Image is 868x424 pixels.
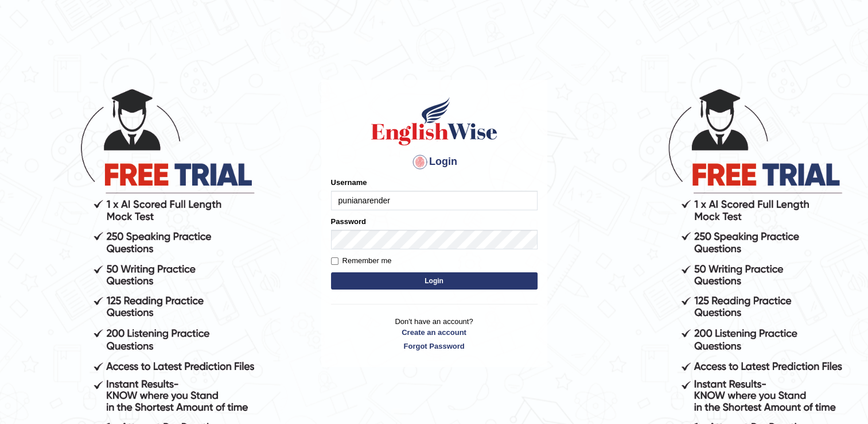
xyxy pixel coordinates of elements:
label: Remember me [331,255,392,267]
a: Create an account [331,327,538,338]
button: Login [331,272,538,290]
p: Don't have an account? [331,316,538,352]
input: Remember me [331,257,338,265]
a: Forgot Password [331,341,538,352]
img: Logo of English Wise sign in for intelligent practice with AI [369,95,500,147]
h4: Login [331,153,538,171]
label: Username [331,177,367,188]
label: Password [331,216,366,227]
